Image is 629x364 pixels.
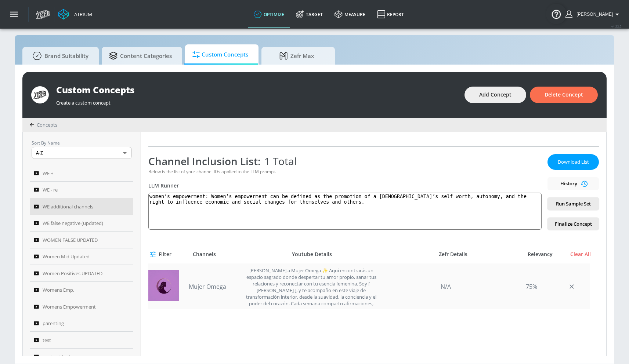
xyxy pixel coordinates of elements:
img: UCTgbVVMmtOpzPZNpuAdxqEw [148,270,179,301]
span: Filter [151,250,171,259]
span: Custom Concepts [192,46,248,63]
a: Women Mid Updated [30,248,133,265]
div: Concepts [30,121,57,128]
a: WE additional channels [30,198,133,215]
span: WOMEN FALSE UPDATED [43,236,98,244]
a: test [30,332,133,349]
div: Relevancy [522,251,558,258]
span: v 4.22.2 [611,24,622,28]
textarea: women's empowerment: Women’s empowerment can be defined as the promotion of a [DEMOGRAPHIC_DATA]’... [148,193,542,230]
span: Run Sample Set [553,200,593,208]
div: Channel Inclusion List: [148,154,542,168]
span: Delete Concept [545,90,583,99]
div: 75% [513,267,550,306]
button: Filter [148,248,174,261]
span: WE + [43,169,53,178]
span: WE false negative (updated) [43,219,103,227]
span: Zefr Max [269,47,325,65]
span: WE - re [43,185,58,194]
button: Download List [547,154,599,170]
a: Womens Emp. [30,282,133,299]
div: Create a custom concept [56,96,457,106]
a: measure [329,1,371,28]
button: Delete Concept [530,87,598,103]
div: N/A [383,267,509,306]
a: WE - re [30,182,133,199]
a: Target [290,1,329,28]
div: LLM Runner [148,182,542,189]
button: Open Resource Center [546,4,567,24]
a: WOMEN FALSE UPDATED [30,232,133,248]
span: parenting [43,319,64,328]
span: Add Concept [479,90,511,99]
a: optimize [248,1,290,28]
span: WE additional channels [43,202,93,211]
a: Mujer Omega [189,283,240,291]
button: Run Sample Set [547,197,599,210]
div: Bienvenida a Mujer Omega ✨ Aquí encontrarás un espacio sagrado donde despertar tu amor propio, sa... [244,267,379,306]
div: Channels [193,251,216,258]
a: Report [371,1,410,28]
div: Atrium [71,11,92,18]
a: Women Positives UPDATED [30,265,133,282]
button: Finalize Concept [547,218,599,230]
a: parenting [30,315,133,332]
span: Download List [555,158,592,166]
button: Add Concept [464,87,526,103]
div: Youtube Details [240,251,384,258]
a: WE + [30,165,133,182]
div: A-Z [32,147,132,159]
span: we + original [43,352,70,361]
span: test [43,336,51,345]
div: Below is the list of your channel IDs applied to the LLM prompt. [148,168,542,175]
span: Content Categories [109,47,172,65]
div: Zefr Details [388,251,518,258]
span: Concepts [37,121,57,128]
span: Womens Emp. [43,285,74,294]
span: Finalize Concept [553,220,593,228]
span: 1 Total [261,154,297,168]
span: Women Positives UPDATED [43,269,102,278]
div: Custom Concepts [56,84,457,96]
span: Womens Empowerment [43,302,96,311]
span: Brand Suitability [30,47,88,65]
a: WE false negative (updated) [30,215,133,232]
div: Clear All [562,251,599,258]
span: login as: aracely.alvarenga@zefr.com [574,12,613,17]
p: Sort By Name [32,139,132,147]
span: Women Mid Updated [43,252,90,261]
button: [PERSON_NAME] [565,10,622,19]
a: Atrium [58,9,92,20]
a: Womens Empowerment [30,298,133,315]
